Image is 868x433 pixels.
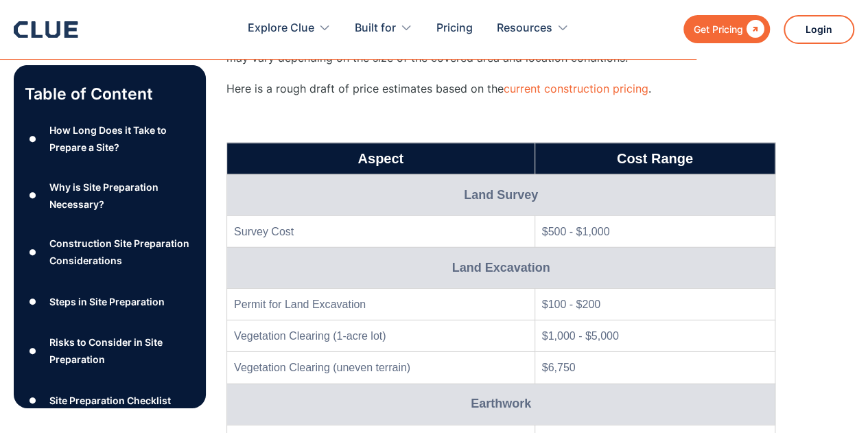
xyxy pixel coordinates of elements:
a: ●Why is Site Preparation Necessary? [25,178,195,213]
a: ●Construction Site Preparation Considerations [25,235,195,269]
th: Cost Range [535,143,775,174]
div: ● [25,390,41,410]
a: ●Steps in Site Preparation [25,291,195,312]
div: Construction Site Preparation Considerations [49,235,195,269]
div: Built for [355,7,412,50]
a: current construction pricing [504,82,648,95]
td: Land Survey [227,174,775,215]
td: $1,000 - $5,000 [535,320,775,352]
td: Vegetation Clearing (uneven terrain) [227,352,535,384]
div: Why is Site Preparation Necessary? [49,178,195,213]
p: Table of Content [25,83,195,105]
td: $500 - $1,000 [535,215,775,247]
td: $6,750 [535,352,775,384]
a: Get Pricing [683,15,770,43]
div: Get Pricing [694,21,743,38]
div: Resources [497,7,552,50]
div: ● [25,340,41,361]
p: Here is a rough draft of price estimates based on the . [226,80,775,97]
div: Site Preparation Checklist [49,392,171,409]
div: Risks to Consider in Site Preparation [49,333,195,368]
div:  [743,21,764,38]
p: ‍ [226,111,775,128]
div: Built for [355,7,396,50]
div: ● [25,129,41,150]
div: ● [25,185,41,206]
div: Resources [497,7,569,50]
td: Permit for Land Excavation [227,288,535,320]
td: Earthwork [227,384,775,425]
a: ●Site Preparation Checklist [25,390,195,410]
a: ●Risks to Consider in Site Preparation [25,333,195,368]
a: Pricing [436,7,473,50]
td: Land Excavation [227,247,775,288]
div: ● [25,291,41,312]
td: Survey Cost [227,215,535,247]
div: Explore Clue [248,7,314,50]
th: Aspect [227,143,535,174]
div: ● [25,242,41,262]
div: Steps in Site Preparation [49,293,165,310]
div: Explore Clue [248,7,331,50]
div: How Long Does it Take to Prepare a Site? [49,121,195,156]
a: Login [784,15,854,44]
td: $100 - $200 [535,288,775,320]
td: Vegetation Clearing (1-acre lot) [227,320,535,352]
a: ●How Long Does it Take to Prepare a Site? [25,121,195,156]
